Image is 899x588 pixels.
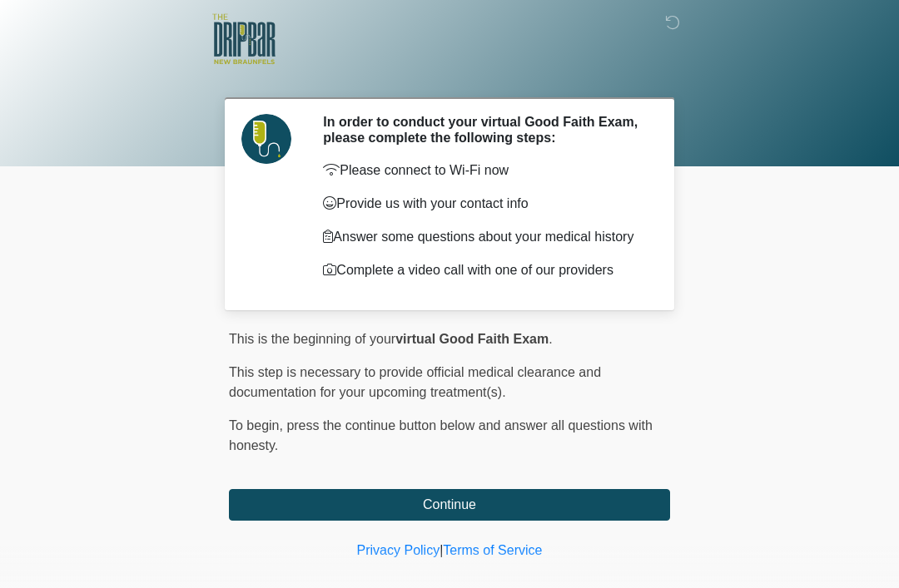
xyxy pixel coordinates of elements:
strong: virtual Good Faith Exam [395,332,549,346]
a: Privacy Policy [357,543,440,557]
img: Agent Avatar [241,114,291,164]
p: Please connect to Wi-Fi now [323,161,645,180]
span: This is the beginning of your [229,332,395,346]
a: Terms of Service [443,543,542,557]
h2: In order to conduct your virtual Good Faith Exam, please complete the following steps: [323,114,645,146]
span: To begin, [229,418,286,432]
button: Continue [229,489,670,521]
p: Complete a video call with one of our providers [323,260,645,280]
span: This step is necessary to provide official medical clearance and documentation for your upcoming ... [229,365,601,399]
span: press the continue button below and answer all questions with honesty. [229,418,653,452]
p: Provide us with your contact info [323,194,645,214]
img: The DRIPBaR - New Braunfels Logo [212,12,276,67]
a: | [440,543,443,557]
span: . [549,332,552,346]
p: Answer some questions about your medical history [323,227,645,247]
